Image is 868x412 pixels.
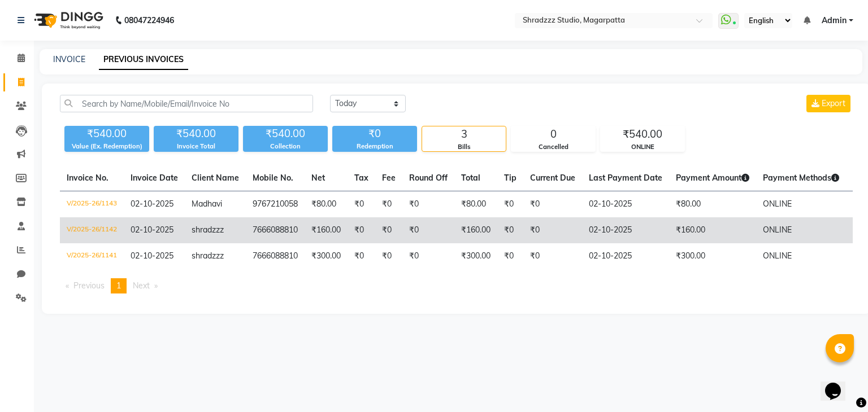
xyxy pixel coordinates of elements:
[422,126,506,142] div: 3
[375,191,402,218] td: ₹0
[60,191,124,218] td: V/2025-26/1143
[504,173,517,183] span: Tip
[131,199,173,209] span: 02-10-2025
[305,217,348,243] td: ₹160.00
[246,243,305,269] td: 7666088810
[60,278,853,293] nav: Pagination
[582,243,669,269] td: 02-10-2025
[253,173,293,183] span: Mobile No.
[348,243,375,269] td: ₹0
[822,15,847,27] span: Admin
[523,191,582,218] td: ₹0
[73,280,105,291] span: Previous
[192,173,239,183] span: Client Name
[131,251,173,261] span: 02-10-2025
[354,173,368,183] span: Tax
[422,142,506,152] div: Bills
[375,243,402,269] td: ₹0
[382,173,396,183] span: Fee
[669,191,756,218] td: ₹80.00
[589,173,662,183] span: Last Payment Date
[676,173,749,183] span: Payment Amount
[497,191,523,218] td: ₹0
[523,243,582,269] td: ₹0
[67,173,108,183] span: Invoice No.
[454,191,497,218] td: ₹80.00
[601,126,684,142] div: ₹540.00
[582,217,669,243] td: 02-10-2025
[243,126,328,142] div: ₹540.00
[821,367,857,401] iframe: chat widget
[154,142,238,151] div: Invoice Total
[29,5,106,36] img: logo
[192,225,224,235] span: shradzzz
[409,173,448,183] span: Round Off
[305,191,348,218] td: ₹80.00
[246,191,305,218] td: 9767210058
[60,95,313,112] input: Search by Name/Mobile/Email/Invoice No
[246,217,305,243] td: 7666088810
[454,243,497,269] td: ₹300.00
[116,280,121,291] span: 1
[99,50,188,70] a: PREVIOUS INVOICES
[53,54,85,64] a: INVOICE
[131,173,178,183] span: Invoice Date
[763,225,792,235] span: ONLINE
[669,243,756,269] td: ₹300.00
[461,173,480,183] span: Total
[60,217,124,243] td: V/2025-26/1142
[332,142,417,151] div: Redemption
[375,217,402,243] td: ₹0
[511,126,595,142] div: 0
[511,142,595,152] div: Cancelled
[763,173,839,183] span: Payment Methods
[402,243,454,269] td: ₹0
[154,126,238,142] div: ₹540.00
[192,199,222,209] span: Madhavi
[348,191,375,218] td: ₹0
[131,225,173,235] span: 02-10-2025
[124,5,174,36] b: 08047224946
[243,142,328,151] div: Collection
[763,251,792,261] span: ONLINE
[332,126,417,142] div: ₹0
[311,173,325,183] span: Net
[305,243,348,269] td: ₹300.00
[669,217,756,243] td: ₹160.00
[348,217,375,243] td: ₹0
[60,243,124,269] td: V/2025-26/1141
[64,126,149,142] div: ₹540.00
[192,251,224,261] span: shradzzz
[402,217,454,243] td: ₹0
[582,191,669,218] td: 02-10-2025
[402,191,454,218] td: ₹0
[806,95,850,112] button: Export
[454,217,497,243] td: ₹160.00
[497,217,523,243] td: ₹0
[133,280,150,291] span: Next
[822,98,845,108] span: Export
[523,217,582,243] td: ₹0
[64,142,149,151] div: Value (Ex. Redemption)
[601,142,684,152] div: ONLINE
[530,173,575,183] span: Current Due
[763,199,792,209] span: ONLINE
[497,243,523,269] td: ₹0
